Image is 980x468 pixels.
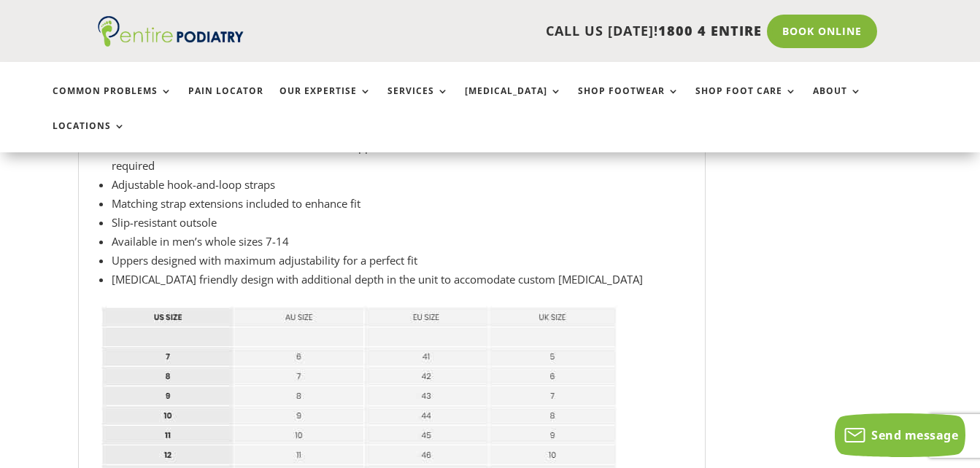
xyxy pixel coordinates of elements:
a: [MEDICAL_DATA] [465,86,562,117]
a: About [813,86,862,117]
img: logo (1) [98,16,244,47]
a: Shop Foot Care [695,86,797,117]
li: [MEDICAL_DATA] friendly design with additional depth in the unit to accomodate custom [MEDICAL_DATA] [112,270,683,289]
li: Uppers designed with maximum adjustability for a perfect fit [112,251,683,270]
a: Book Online [767,15,877,48]
li: Adjustable hook-and-loop straps [112,175,683,194]
li: Removable comfort footbed with build in arch support allows the insertion of custom [MEDICAL_DATA... [112,137,683,175]
a: Locations [53,121,126,152]
a: Entire Podiatry [98,35,244,50]
a: Services [387,86,449,117]
button: Send message [835,413,965,457]
li: Matching strap extensions included to enhance fit [112,194,683,213]
span: 1800 4 ENTIRE [658,22,762,39]
a: Pain Locator [188,86,263,117]
li: Available in men’s whole sizes 7-14 [112,232,683,251]
a: Shop Footwear [578,86,679,117]
a: Common Problems [53,86,172,117]
li: Slip-resistant outsole [112,213,683,232]
a: Our Expertise [279,86,371,117]
span: Send message [871,427,958,443]
p: CALL US [DATE]! [276,22,762,41]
